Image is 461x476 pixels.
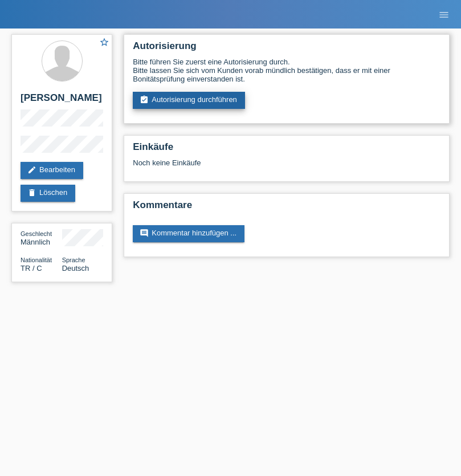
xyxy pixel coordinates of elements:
[21,230,52,237] span: Geschlecht
[133,92,245,109] a: assignment_turned_inAutorisierung durchführen
[62,264,89,272] span: Deutsch
[99,37,109,47] i: star_border
[438,9,450,21] i: menu
[27,165,36,174] i: edit
[433,11,455,18] a: menu
[21,257,52,263] span: Nationalität
[133,40,440,58] h2: Autorisierung
[99,37,109,49] a: star_border
[21,185,75,202] a: deleteLöschen
[27,188,36,197] i: delete
[21,229,62,246] div: Männlich
[21,92,103,109] h2: [PERSON_NAME]
[133,200,440,217] h2: Kommentare
[133,141,440,158] h2: Einkäufe
[133,58,440,83] div: Bitte führen Sie zuerst eine Autorisierung durch. Bitte lassen Sie sich vom Kunden vorab mündlich...
[133,225,244,242] a: commentKommentar hinzufügen ...
[140,95,149,104] i: assignment_turned_in
[62,257,85,263] span: Sprache
[133,158,440,176] div: Noch keine Einkäufe
[21,162,83,179] a: editBearbeiten
[21,264,42,272] span: Türkei / C / 01.06.1983
[140,229,149,238] i: comment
